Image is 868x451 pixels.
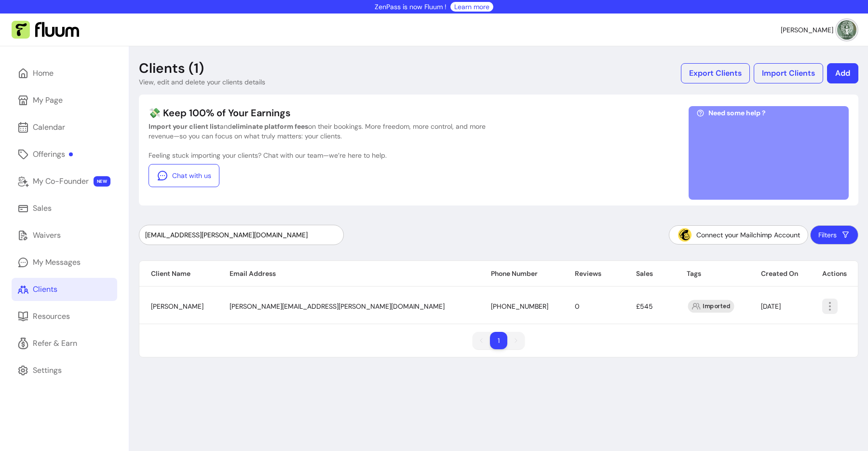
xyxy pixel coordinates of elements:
[232,122,308,131] b: eliminate platform fees
[781,20,856,40] button: avatar[PERSON_NAME]
[375,2,447,12] p: ZenPass is now Fluum !
[94,176,110,187] span: NEW
[677,227,692,243] img: Mailchimp Icon
[149,122,486,141] p: and on their bookings. More freedom, more control, and more revenue—so you can focus on what trul...
[33,203,52,214] div: Sales
[454,2,489,12] a: Learn more
[12,197,117,220] a: Sales
[12,170,117,193] a: My Co-Founder NEW
[33,95,63,106] div: My Page
[33,149,73,160] div: Offerings
[139,60,204,77] p: Clients (1)
[837,20,856,40] img: avatar
[33,257,81,268] div: My Messages
[33,230,61,241] div: Waivers
[149,164,219,187] a: Chat with us
[12,62,117,85] a: Home
[749,261,811,287] th: Created On
[12,359,117,382] a: Settings
[33,311,70,322] div: Resources
[468,327,529,354] nav: pagination navigation
[479,261,563,287] th: Phone Number
[139,77,265,87] p: View, edit and delete your clients details
[811,261,858,287] th: Actions
[781,25,833,35] span: [PERSON_NAME]
[681,63,750,83] button: Export Clients
[669,225,808,245] button: Connect your Mailchimp Account
[218,261,479,287] th: Email Address
[12,89,117,112] a: My Page
[230,302,445,311] span: [PERSON_NAME][EMAIL_ADDRESS][PERSON_NAME][DOMAIN_NAME]
[708,108,766,118] span: Need some help ?
[151,302,203,311] span: [PERSON_NAME]
[827,63,858,83] button: Add
[12,224,117,247] a: Waivers
[12,305,117,328] a: Resources
[754,63,823,83] button: Import Clients
[688,300,734,313] div: Imported
[33,338,77,349] div: Refer & Earn
[149,150,486,160] p: Feeling stuck importing your clients? Chat with our team—we’re here to help.
[12,251,117,274] a: My Messages
[12,143,117,166] a: Offerings
[636,302,653,311] span: £545
[33,284,57,295] div: Clients
[675,261,749,287] th: Tags
[810,225,858,245] button: Filters
[12,332,117,355] a: Refer & Earn
[33,122,65,133] div: Calendar
[12,21,79,39] img: Fluum Logo
[149,106,486,120] p: 💸 Keep 100% of Your Earnings
[563,261,624,287] th: Reviews
[761,302,781,311] span: [DATE]
[33,365,62,376] div: Settings
[139,261,218,287] th: Client Name
[575,302,580,311] span: 0
[12,116,117,139] a: Calendar
[491,302,548,311] span: [PHONE_NUMBER]
[624,261,675,287] th: Sales
[149,122,220,131] b: Import your client list
[490,332,507,349] li: pagination item 1 active
[33,176,89,187] div: My Co-Founder
[12,278,117,301] a: Clients
[33,68,54,79] div: Home
[145,230,338,240] input: Search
